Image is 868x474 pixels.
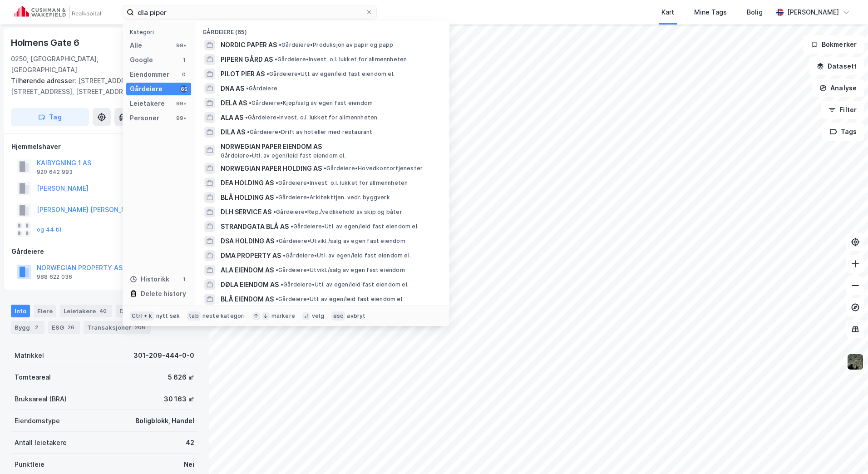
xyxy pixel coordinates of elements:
div: 99+ [175,114,187,122]
span: • [276,194,278,201]
div: Leietakere [60,305,112,317]
span: Gårdeiere • Produksjon av papir og papp [279,41,394,49]
span: • [266,70,269,77]
div: [STREET_ADDRESS], [STREET_ADDRESS], [STREET_ADDRESS] [11,75,191,97]
div: 5 626 ㎡ [168,372,194,383]
span: • [276,179,278,186]
div: Datasett [116,305,161,317]
span: Gårdeiere • Utl. av egen/leid fast eiendom el. [276,296,404,303]
span: Gårdeiere • Utvikl./salg av egen fast eiendom [276,267,405,274]
span: Tilhørende adresser: [11,77,78,84]
div: Mine Tags [694,7,727,18]
div: Nei [184,459,194,470]
div: 99+ [175,42,187,49]
span: ALA AS [221,112,243,123]
span: Gårdeiere • Utvikl./salg av egen fast eiendom [276,237,405,245]
div: Eiere [34,305,56,317]
div: Antall leietakere [15,437,67,448]
div: velg [312,312,324,320]
div: Matrikkel [15,350,44,361]
div: neste kategori [202,312,245,320]
span: Gårdeiere • Utl. av egen/leid fast eiendom el. [291,223,419,230]
span: Gårdeiere • Rep./vedlikehold av skip og båter [273,208,402,216]
span: Gårdeiere [246,85,277,92]
img: cushman-wakefield-realkapital-logo.202ea83816669bd177139c58696a8fa1.svg [15,6,101,19]
span: DSA HOLDING AS [221,236,274,247]
span: ALA EIENDOM AS [221,265,274,276]
div: Ctrl + k [130,311,154,321]
div: esc [331,311,345,321]
span: NORWEGIAN PAPER EIENDOM AS [221,141,439,152]
button: Bokmerker [803,35,864,54]
div: Bygg [11,321,44,334]
div: 30 163 ㎡ [164,394,194,405]
div: Boligblokk, Handel [135,415,194,426]
div: Info [11,305,30,317]
span: PILOT PIER AS [221,69,265,79]
div: Bolig [747,7,763,18]
span: • [275,56,277,63]
span: NORWEGIAN PAPER HOLDING AS [221,163,322,174]
span: • [276,237,279,244]
div: 206 [133,323,147,332]
div: 40 [98,306,108,316]
span: STRANDGATA BLÅ AS [221,221,289,232]
span: DNA AS [221,83,244,94]
span: Gårdeiere • Kjøp/salg av egen fast eiendom [249,99,373,107]
div: Eiendommer [130,69,169,80]
span: Gårdeiere • Invest. o.l. lukket for allmennheten [245,114,377,121]
button: Tag [11,108,89,126]
span: DLH SERVICE AS [221,207,271,217]
div: Transaksjoner [84,321,151,334]
div: 0 [180,71,187,78]
div: Alle [130,40,142,51]
div: Personer [130,113,159,123]
div: Kart [661,7,674,18]
div: Bruksareal (BRA) [15,394,67,405]
button: Analyse [812,79,864,97]
span: DØLA EIENDOM AS [221,279,279,290]
button: Datasett [809,57,864,75]
span: DILA AS [221,127,245,138]
div: Eiendomstype [15,415,60,426]
div: 0250, [GEOGRAPHIC_DATA], [GEOGRAPHIC_DATA] [11,54,125,75]
div: avbryt [347,312,365,320]
span: Gårdeiere • Arkitekttjen. vedr. byggverk [276,194,390,201]
span: • [273,208,276,215]
div: ESG [48,321,80,334]
div: 65 [180,85,187,93]
div: 42 [186,437,194,448]
span: • [281,281,283,288]
div: [PERSON_NAME] [787,7,839,18]
button: Tags [822,123,864,141]
span: • [245,114,248,121]
div: Gårdeiere [130,84,163,94]
div: 2 [32,323,41,332]
div: 1 [180,276,187,283]
span: Gårdeiere • Invest. o.l. lukket for allmennheten [276,179,408,187]
span: • [276,296,278,302]
span: PIPERN GÅRD AS [221,54,273,65]
span: • [324,165,326,172]
span: DELA AS [221,98,247,109]
div: markere [271,312,295,320]
div: Delete history [141,288,186,299]
iframe: Chat Widget [823,430,868,474]
div: Google [130,54,153,65]
div: 920 642 993 [37,168,73,176]
img: 9k= [847,353,864,370]
div: Tomteareal [15,372,51,383]
span: DEA HOLDING AS [221,178,274,188]
span: BLÅ HOLDING AS [221,192,274,203]
span: DMA PROPERTY AS [221,250,281,261]
span: Gårdeiere • Utl. av egen/leid fast eiendom el. [281,281,409,288]
span: Gårdeiere • Hovedkontortjenester [324,165,423,172]
span: Gårdeiere • Utl. av egen/leid fast eiendom el. [283,252,411,259]
span: • [247,128,250,135]
div: Hjemmelshaver [11,141,197,152]
span: Gårdeiere • Utl. av egen/leid fast eiendom el. [221,152,346,159]
div: nytt søk [156,312,180,320]
span: BLÅ EIENDOM AS [221,294,274,305]
div: 988 622 036 [37,273,72,281]
span: • [291,223,293,230]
